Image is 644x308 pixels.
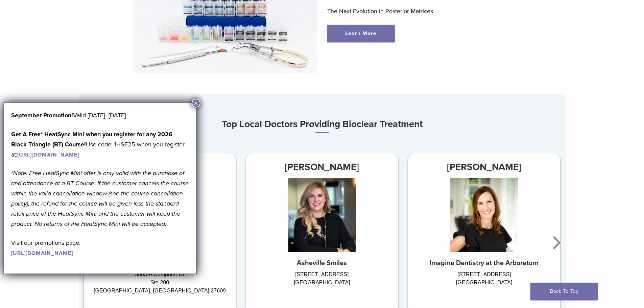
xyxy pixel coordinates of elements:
[11,112,73,119] b: September Promotion!
[297,259,347,267] strong: Asheville Smiles
[11,169,189,228] em: *Note: Free HeatSync Mini offer is only valid with the purchase of and attendance at a BT Course....
[11,110,189,120] p: Valid [DATE]–[DATE].
[11,238,189,258] p: Visit our promotions page:
[430,259,539,267] strong: Imagine Dentistry at the Arboretum
[84,270,236,301] div: 3803-A Computer Dr Ste 200 [GEOGRAPHIC_DATA], [GEOGRAPHIC_DATA] 27609
[17,151,79,158] a: [URL][DOMAIN_NAME]
[327,25,395,42] a: Learn More
[450,178,518,252] img: Dr. Ann Coambs
[408,159,560,175] h3: [PERSON_NAME]
[11,250,73,257] a: [URL][DOMAIN_NAME]
[11,131,172,148] strong: Get A Free* HeatSync Mini when you register for any 2026 Black Triangle (BT) Course!
[79,116,566,133] h3: Top Local Doctors Providing Bioclear Treatment
[549,222,562,263] button: Next
[408,270,560,301] div: [STREET_ADDRESS] [GEOGRAPHIC_DATA]
[192,99,200,108] button: Close
[246,270,398,301] div: [STREET_ADDRESS] [GEOGRAPHIC_DATA]
[288,178,356,252] img: Dr. Rebekkah Merrell
[327,6,511,16] p: The Next Evolution in Posterior Matrices
[530,283,598,300] a: Back To Top
[246,159,398,175] h3: [PERSON_NAME]
[11,129,189,160] p: Use code: 1HSE25 when you register at:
